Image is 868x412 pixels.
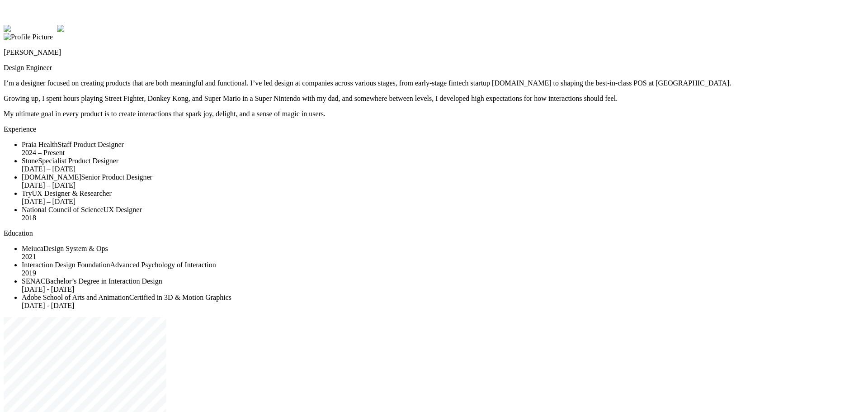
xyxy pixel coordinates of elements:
p: Design Engineer [4,64,864,72]
span: UX Designer & Researcher [32,189,112,197]
div: 2018 [22,214,864,222]
div: [DATE] - [DATE] [22,285,864,294]
p: Experience [4,125,864,133]
span: Staff Product Designer [58,141,124,148]
span: Advanced Psychology of Interaction [110,261,216,269]
div: 2024 – Present [22,149,864,157]
span: Senior Product Designer [81,173,152,181]
img: Profile example [4,25,57,33]
span: Praia Health [22,141,58,148]
span: National Council of Science [22,206,104,213]
span: Interaction Design Foundation [22,261,110,269]
p: I’m a designer focused on creating products that are both meaningful and functional. I’ve led des... [4,79,864,87]
span: Certified in 3D & Motion Graphics [129,294,231,301]
p: Growing up, I spent hours playing Street Fighter, Donkey Kong, and Super Mario in a Super Nintend... [4,95,864,103]
span: SENAC [22,277,45,285]
p: Education [4,229,864,237]
span: Try [22,189,32,197]
span: UX Designer [104,206,142,213]
div: [DATE] – [DATE] [22,181,864,189]
img: Profile example [57,25,110,33]
span: [DOMAIN_NAME] [22,173,81,181]
span: Adobe School of Arts and Animation [22,294,129,301]
img: Profile Picture [4,33,53,41]
div: [DATE] – [DATE] [22,198,864,206]
span: Meiuca [22,245,43,252]
div: [DATE] - [DATE] [22,302,864,310]
span: Stone [22,157,38,165]
div: 2019 [22,269,864,277]
span: Design System & Ops [43,245,108,252]
p: [PERSON_NAME] [4,48,864,57]
span: Bachelor’s Degree in Interaction Design [45,277,162,285]
div: 2021 [22,253,864,261]
span: Specialist Product Designer [38,157,118,165]
div: [DATE] – [DATE] [22,165,864,173]
p: My ultimate goal in every product is to create interactions that spark joy, delight, and a sense ... [4,110,864,118]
